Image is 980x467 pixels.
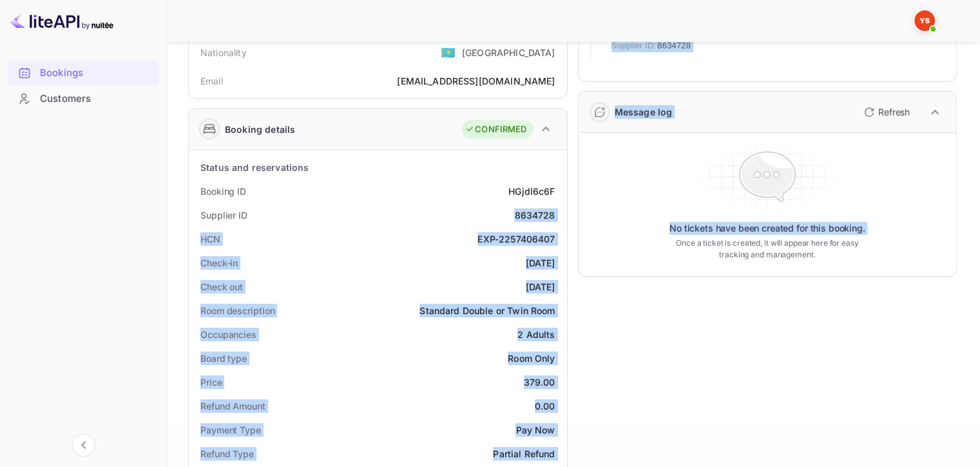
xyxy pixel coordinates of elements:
[200,74,223,88] div: Email
[200,184,246,198] div: Booking ID
[666,237,869,261] p: Once a ticket is created, it will appear here for easy tracking and management.
[200,423,261,437] div: Payment Type
[462,46,555,59] div: [GEOGRAPHIC_DATA]
[441,41,456,64] span: United States
[914,10,935,31] img: Yandex Support
[615,105,673,119] div: Message log
[200,328,256,341] div: Occupancies
[8,86,159,112] div: Customers
[515,423,555,437] div: Pay Now
[200,46,247,59] div: Nationality
[526,256,555,270] div: [DATE]
[200,161,309,174] div: Status and reservations
[517,328,555,341] div: 2 Adults
[200,208,247,222] div: Supplier ID
[200,232,220,246] div: HCN
[493,447,555,461] div: Partial Refund
[40,66,153,81] div: Bookings
[200,280,243,293] div: Check out
[535,399,555,413] div: 0.00
[508,352,555,365] div: Room Only
[72,433,95,457] button: Collapse navigation
[200,352,247,365] div: Board type
[514,208,555,222] div: 8634728
[397,74,555,88] div: [EMAIL_ADDRESS][DOMAIN_NAME]
[524,375,555,389] div: 379.00
[225,123,295,136] div: Booking details
[8,86,159,110] a: Customers
[611,39,657,52] span: Supplier ID:
[477,232,555,246] div: EXP-2257406407
[878,105,910,119] p: Refresh
[200,375,222,389] div: Price
[669,222,865,235] p: No tickets have been created for this booking.
[856,102,915,123] button: Refresh
[40,92,153,106] div: Customers
[419,304,555,317] div: Standard Double or Twin Room
[508,184,555,198] div: HGjdI6c6F
[200,256,238,270] div: Check-in
[526,280,555,293] div: [DATE]
[200,304,274,317] div: Room description
[10,10,113,31] img: LiteAPI logo
[200,399,265,413] div: Refund Amount
[465,123,526,136] div: CONFIRMED
[200,447,254,461] div: Refund Type
[8,61,159,86] div: Bookings
[8,61,159,84] a: Bookings
[657,39,691,52] span: 8634728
